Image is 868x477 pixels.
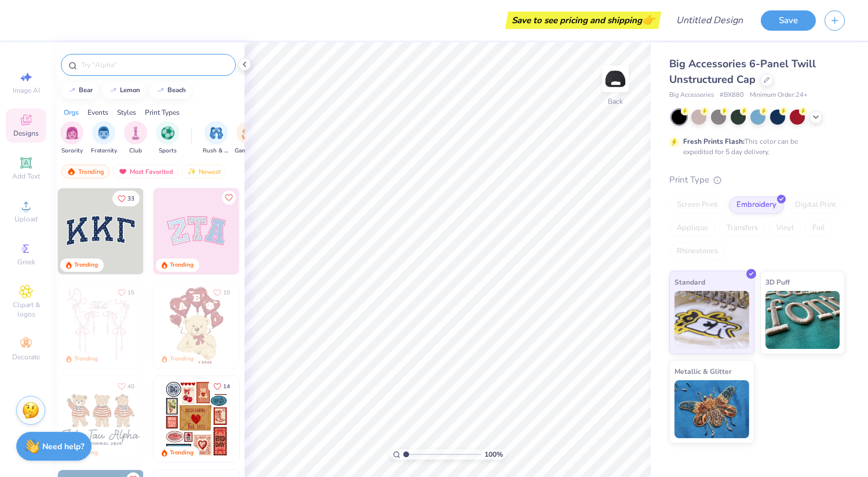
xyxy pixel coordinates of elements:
[143,376,229,462] img: d12c9beb-9502-45c7-ae94-40b97fdd6040
[12,172,40,181] span: Add Text
[143,188,229,274] img: edfb13fc-0e43-44eb-bea2-bf7fc0dd67f9
[14,214,38,224] span: Upload
[170,355,194,363] div: Trending
[117,107,136,118] div: Styles
[669,220,716,237] div: Applique
[87,107,108,118] div: Events
[64,107,79,118] div: Orgs
[484,449,503,460] span: 100 %
[159,147,177,155] span: Sports
[769,220,801,237] div: Vinyl
[170,261,194,270] div: Trending
[129,147,142,155] span: Club
[67,87,76,94] img: trend_line.gif
[154,282,239,368] img: 587403a7-0594-4a7f-b2bd-0ca67a3ff8dd
[170,449,194,457] div: Trending
[113,165,178,179] div: Most Favorited
[58,188,144,274] img: 3b9aba4f-e317-4aa7-a679-c95a879539bd
[210,126,223,140] img: Rush & Bid Image
[154,376,239,462] img: 6de2c09e-6ade-4b04-8ea6-6dac27e4729e
[674,365,732,377] span: Metallic & Glitter
[127,290,134,296] span: 15
[222,191,236,205] button: Like
[79,87,93,93] div: bear
[208,378,235,394] button: Like
[149,82,191,99] button: beach
[58,376,144,462] img: a3be6b59-b000-4a72-aad0-0c575b892a6b
[787,196,844,214] div: Digital Print
[669,243,725,260] div: Rhinestones
[61,147,83,155] span: Sorority
[750,90,808,100] span: Minimum Order: 24 +
[91,147,117,155] span: Fraternity
[74,355,98,363] div: Trending
[129,126,142,140] img: Club Image
[187,168,196,176] img: Newest.gif
[674,291,749,349] img: Standard
[235,121,261,155] button: filter button
[720,90,744,100] span: # BX880
[13,129,39,138] span: Designs
[74,261,98,270] div: Trending
[60,121,83,155] button: filter button
[203,121,229,155] button: filter button
[765,276,790,288] span: 3D Puff
[156,87,165,94] img: trend_line.gif
[154,188,239,274] img: 9980f5e8-e6a1-4b4a-8839-2b0e9349023c
[127,384,134,389] span: 40
[608,96,623,107] div: Back
[108,87,118,94] img: trend_line.gif
[127,196,134,202] span: 33
[208,285,235,300] button: Like
[13,86,40,95] span: Image AI
[683,136,826,157] div: This color can be expedited for 5 day delivery.
[118,168,127,176] img: most_fav.gif
[120,87,140,93] div: lemon
[667,9,752,32] input: Untitled Design
[112,285,140,300] button: Like
[239,376,324,462] img: b0e5e834-c177-467b-9309-b33acdc40f03
[91,121,117,155] div: filter for Fraternity
[674,276,705,288] span: Standard
[242,126,255,140] img: Game Day Image
[683,137,745,146] strong: Fresh Prints Flash:
[223,290,230,296] span: 10
[124,121,147,155] div: filter for Club
[60,121,83,155] div: filter for Sorority
[112,191,140,206] button: Like
[203,147,229,155] span: Rush & Bid
[91,121,117,155] button: filter button
[719,220,765,237] div: Transfers
[145,107,180,118] div: Print Types
[58,282,144,368] img: 83dda5b0-2158-48ca-832c-f6b4ef4c4536
[761,10,816,31] button: Save
[12,352,40,362] span: Decorate
[642,13,655,27] span: 👉
[669,90,714,100] span: Big Accessories
[102,82,145,99] button: lemon
[61,165,110,179] div: Trending
[112,378,140,394] button: Like
[17,257,35,267] span: Greek
[235,147,261,155] span: Game Day
[61,82,98,99] button: bear
[97,126,110,140] img: Fraternity Image
[156,121,179,155] button: filter button
[161,126,174,140] img: Sports Image
[765,291,840,349] img: 3D Puff
[669,57,816,86] span: Big Accessories 6-Panel Twill Unstructured Cap
[239,282,324,368] img: e74243e0-e378-47aa-a400-bc6bcb25063a
[729,196,784,214] div: Embroidery
[6,300,46,319] span: Clipart & logos
[604,67,627,90] img: Back
[156,121,179,155] div: filter for Sports
[508,12,658,29] div: Save to see pricing and shipping
[65,126,79,140] img: Sorority Image
[203,121,229,155] div: filter for Rush & Bid
[182,165,226,179] div: Newest
[805,220,832,237] div: Foil
[674,380,749,438] img: Metallic & Glitter
[239,188,324,274] img: 5ee11766-d822-42f5-ad4e-763472bf8dcf
[669,196,725,214] div: Screen Print
[67,168,76,176] img: trending.gif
